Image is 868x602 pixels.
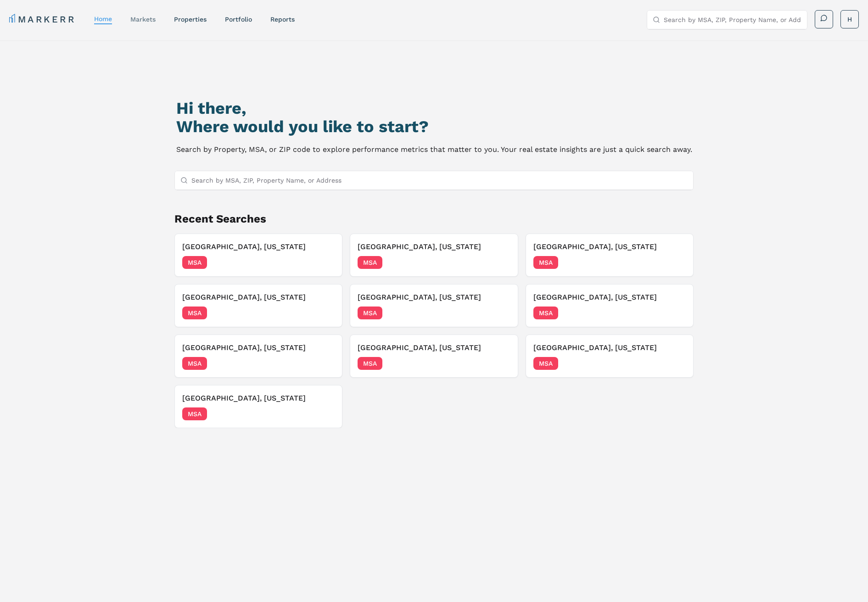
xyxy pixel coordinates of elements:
[490,359,510,368] span: [DATE]
[664,11,801,29] input: Search by MSA, ZIP, Property Name, or Address
[182,393,335,404] h3: [GEOGRAPHIC_DATA], [US_STATE]
[182,342,335,353] h3: [GEOGRAPHIC_DATA], [US_STATE]
[358,357,382,370] span: MSA
[130,16,156,23] a: markets
[358,292,510,303] h3: [GEOGRAPHIC_DATA], [US_STATE]
[174,385,343,428] button: [GEOGRAPHIC_DATA], [US_STATE]MSA[DATE]
[182,292,335,303] h3: [GEOGRAPHIC_DATA], [US_STATE]
[314,258,335,267] span: [DATE]
[182,241,335,252] h3: [GEOGRAPHIC_DATA], [US_STATE]
[358,307,382,319] span: MSA
[533,307,558,319] span: MSA
[174,334,343,378] button: [GEOGRAPHIC_DATA], [US_STATE]MSA[DATE]
[174,234,343,277] button: [GEOGRAPHIC_DATA], [US_STATE]MSA[DATE]
[314,359,335,368] span: [DATE]
[358,256,382,269] span: MSA
[665,258,686,267] span: [DATE]
[526,284,694,327] button: [GEOGRAPHIC_DATA], [US_STATE]MSA[DATE]
[526,334,694,378] button: [GEOGRAPHIC_DATA], [US_STATE]MSA[DATE]
[314,409,335,418] span: [DATE]
[490,258,510,267] span: [DATE]
[533,292,686,303] h3: [GEOGRAPHIC_DATA], [US_STATE]
[526,234,694,277] button: [GEOGRAPHIC_DATA], [US_STATE]MSA[DATE]
[490,308,510,318] span: [DATE]
[350,284,518,327] button: [GEOGRAPHIC_DATA], [US_STATE]MSA[DATE]
[358,241,510,252] h3: [GEOGRAPHIC_DATA], [US_STATE]
[182,357,207,370] span: MSA
[174,284,343,327] button: [GEOGRAPHIC_DATA], [US_STATE]MSA[DATE]
[314,308,335,318] span: [DATE]
[533,256,558,269] span: MSA
[225,16,252,23] a: Portfolio
[350,334,518,378] button: [GEOGRAPHIC_DATA], [US_STATE]MSA[DATE]
[350,234,518,277] button: [GEOGRAPHIC_DATA], [US_STATE]MSA[DATE]
[533,241,686,252] h3: [GEOGRAPHIC_DATA], [US_STATE]
[533,357,558,370] span: MSA
[358,342,510,353] h3: [GEOGRAPHIC_DATA], [US_STATE]
[840,10,859,28] button: H
[176,117,692,136] h2: Where would you like to start?
[174,16,207,23] a: properties
[94,15,112,22] a: home
[182,307,207,319] span: MSA
[270,16,295,23] a: reports
[191,171,688,190] input: Search by MSA, ZIP, Property Name, or Address
[665,359,686,368] span: [DATE]
[847,15,852,24] span: H
[176,143,692,156] p: Search by Property, MSA, or ZIP code to explore performance metrics that matter to you. Your real...
[174,212,694,226] h2: Recent Searches
[182,407,207,420] span: MSA
[9,13,76,26] a: MARKERR
[176,99,692,117] h1: Hi there,
[182,256,207,269] span: MSA
[665,308,686,318] span: [DATE]
[533,342,686,353] h3: [GEOGRAPHIC_DATA], [US_STATE]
